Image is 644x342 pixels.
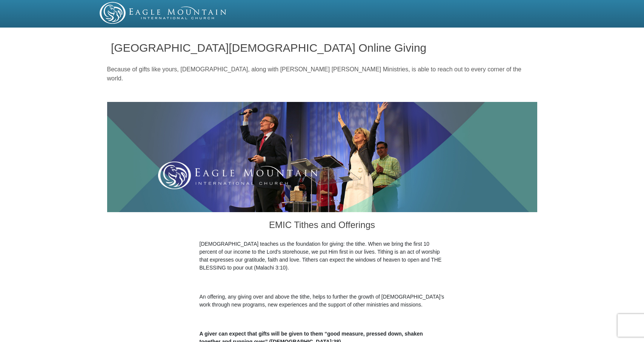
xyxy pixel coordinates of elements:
h3: EMIC Tithes and Offerings [200,212,445,240]
p: [DEMOGRAPHIC_DATA] teaches us the foundation for giving: the tithe. When we bring the first 10 pe... [200,240,445,272]
p: An offering, any giving over and above the tithe, helps to further the growth of [DEMOGRAPHIC_DAT... [200,293,445,309]
img: EMIC [100,2,227,24]
h1: [GEOGRAPHIC_DATA][DEMOGRAPHIC_DATA] Online Giving [111,42,533,54]
p: Because of gifts like yours, [DEMOGRAPHIC_DATA], along with [PERSON_NAME] [PERSON_NAME] Ministrie... [107,65,537,83]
